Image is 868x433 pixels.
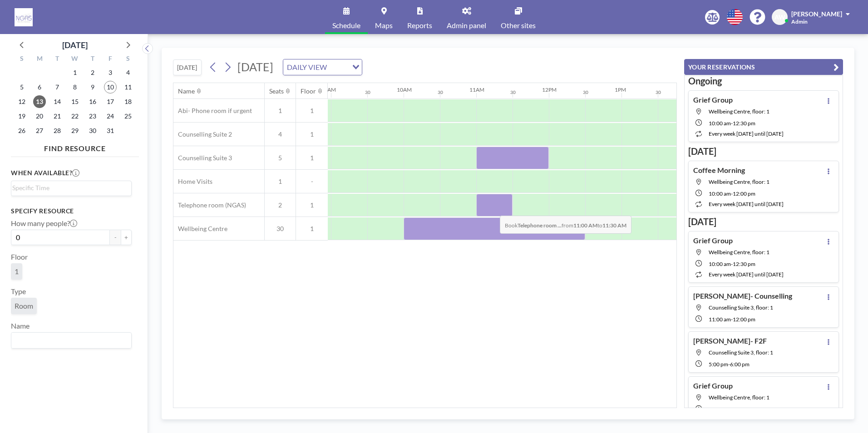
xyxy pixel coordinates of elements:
[709,349,773,356] span: Counselling Suite 3, floor: 1
[728,361,730,368] span: -
[104,66,117,79] span: Friday, October 3, 2025
[15,110,28,123] span: Sunday, October 19, 2025
[285,61,329,73] span: DAILY VIEW
[173,154,232,162] span: Counselling Suite 3
[31,54,49,65] div: M
[33,110,46,123] span: Monday, October 20, 2025
[573,222,597,229] b: 11:00 AM
[709,361,728,368] span: 5:00 PM
[51,95,64,108] span: Tuesday, October 14, 2025
[296,201,328,209] span: 1
[731,316,733,323] span: -
[693,291,792,300] h4: [PERSON_NAME]- Counselling
[283,59,362,75] div: Search for option
[709,108,769,115] span: Wellbeing Centre, floor: 1
[104,124,117,137] span: Friday, October 31, 2025
[86,124,99,137] span: Thursday, October 30, 2025
[122,66,134,79] span: Saturday, October 4, 2025
[709,120,731,127] span: 10:00 AM
[438,89,443,95] div: 30
[733,190,755,197] span: 12:00 PM
[500,216,631,234] span: Book from to
[11,140,139,153] h4: FIND RESOURCE
[332,22,360,29] span: Schedule
[173,201,246,209] span: Telephone room (NGAS)
[265,130,296,138] span: 4
[730,406,750,413] span: 8:00 PM
[11,181,131,195] div: Search for option
[375,22,393,29] span: Maps
[11,219,77,228] label: How many people?
[15,301,33,310] span: Room
[86,66,99,79] span: Thursday, October 2, 2025
[731,120,733,127] span: -
[730,361,750,368] span: 6:00 PM
[688,216,839,227] h3: [DATE]
[269,87,284,95] div: Seats
[693,166,745,175] h4: Coffee Morning
[709,394,769,401] span: Wellbeing Centre, floor: 1
[518,222,562,229] b: Telephone room ...
[51,124,64,137] span: Tuesday, October 28, 2025
[542,86,557,93] div: 12PM
[110,230,121,245] button: -
[684,59,843,75] button: YOUR RESERVATIONS
[733,316,755,323] span: 12:00 PM
[69,81,81,93] span: Wednesday, October 8, 2025
[84,54,101,65] div: T
[688,146,839,157] h3: [DATE]
[709,316,731,323] span: 11:00 AM
[33,124,46,137] span: Monday, October 27, 2025
[11,252,28,261] label: Floor
[86,110,99,123] span: Thursday, October 23, 2025
[791,18,808,25] span: Admin
[265,107,296,115] span: 1
[62,39,88,51] div: [DATE]
[104,81,117,93] span: Friday, October 10, 2025
[583,89,588,95] div: 30
[709,406,728,413] span: 6:00 PM
[615,86,626,93] div: 1PM
[693,236,733,245] h4: Grief Group
[11,321,30,330] label: Name
[447,22,486,29] span: Admin panel
[709,130,784,137] span: every week [DATE] until [DATE]
[86,95,99,108] span: Thursday, October 16, 2025
[709,261,731,267] span: 10:00 AM
[731,261,733,267] span: -
[774,13,785,21] span: AW
[324,86,336,93] div: 9AM
[33,81,46,93] span: Monday, October 6, 2025
[51,81,64,93] span: Tuesday, October 7, 2025
[296,177,328,186] span: -
[265,154,296,162] span: 5
[122,110,134,123] span: Saturday, October 25, 2025
[397,86,412,93] div: 10AM
[15,124,28,137] span: Sunday, October 26, 2025
[733,120,755,127] span: 12:30 PM
[122,81,134,93] span: Saturday, October 11, 2025
[469,86,484,93] div: 11AM
[11,333,131,348] div: Search for option
[510,89,516,95] div: 30
[693,336,767,345] h4: [PERSON_NAME]- F2F
[301,87,316,95] div: Floor
[709,304,773,311] span: Counselling Suite 3, floor: 1
[104,95,117,108] span: Friday, October 17, 2025
[49,54,66,65] div: T
[731,190,733,197] span: -
[69,124,81,137] span: Wednesday, October 29, 2025
[407,22,432,29] span: Reports
[265,225,296,233] span: 30
[15,8,33,26] img: organization-logo
[296,154,328,162] span: 1
[121,230,132,245] button: +
[296,225,328,233] span: 1
[709,249,769,256] span: Wellbeing Centre, floor: 1
[501,22,536,29] span: Other sites
[66,54,84,65] div: W
[709,201,784,207] span: every week [DATE] until [DATE]
[791,10,842,18] span: [PERSON_NAME]
[709,190,731,197] span: 10:00 AM
[693,95,733,104] h4: Grief Group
